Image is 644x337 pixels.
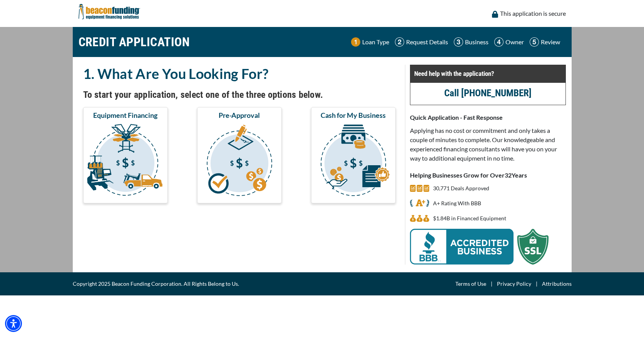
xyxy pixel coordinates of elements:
p: This application is secure [500,9,566,18]
a: Terms of Use [455,279,486,288]
p: Applying has no cost or commitment and only takes a couple of minutes to complete. Our knowledgea... [410,126,566,163]
span: Cash for My Business [321,111,386,120]
p: A+ Rating With BBB [433,199,481,208]
span: | [531,279,542,288]
img: Step 5 [530,37,539,47]
div: Accessibility Menu [5,315,22,332]
img: Step 4 [494,37,503,47]
button: Cash for My Business [311,107,396,203]
img: Pre-Approval [199,123,280,200]
p: Request Details [406,37,448,47]
p: $1,842,873,639 in Financed Equipment [433,214,506,223]
img: BBB Acredited Business and SSL Protection [410,229,549,265]
p: Review [541,37,560,47]
a: Attributions [542,279,572,288]
img: Step 1 [351,37,360,47]
span: | [486,279,497,288]
img: lock icon to convery security [492,11,498,18]
h1: CREDIT APPLICATION [79,31,190,53]
p: Business [465,37,488,47]
img: Step 3 [454,37,463,47]
p: Helping Businesses Grow for Over Years [410,171,566,180]
img: Equipment Financing [85,123,166,200]
span: 32 [505,171,512,179]
button: Pre-Approval [197,107,282,203]
p: Owner [505,37,524,47]
span: Copyright 2025 Beacon Funding Corporation. All Rights Belong to Us. [73,279,239,288]
p: Loan Type [362,37,389,47]
a: Call [PHONE_NUMBER] [444,87,532,99]
p: Need help with the application? [414,69,562,78]
span: Equipment Financing [93,111,157,120]
p: 30,771 Deals Approved [433,184,489,193]
h4: To start your application, select one of the three options below. [83,88,396,101]
a: Privacy Policy [497,279,531,288]
button: Equipment Financing [83,107,168,203]
img: Cash for My Business [313,123,394,200]
h2: 1. What Are You Looking For? [83,65,396,82]
img: Step 2 [395,37,404,47]
span: Pre-Approval [219,111,260,120]
p: Quick Application - Fast Response [410,113,566,122]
